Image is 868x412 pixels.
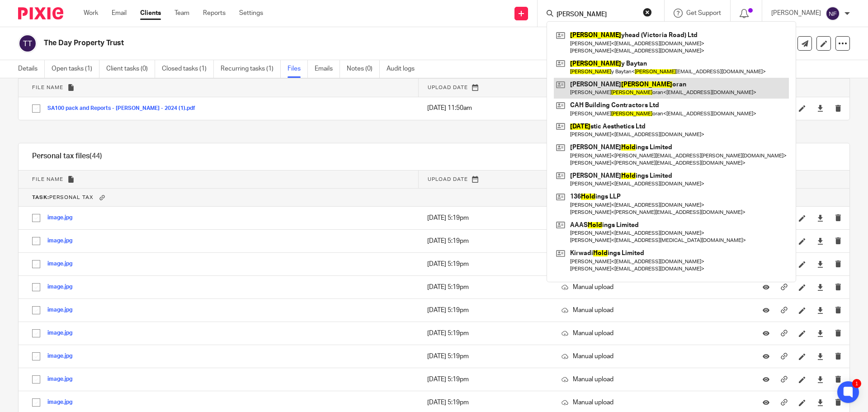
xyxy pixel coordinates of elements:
[18,60,45,78] a: Details
[643,8,652,17] button: Clear
[427,283,543,292] p: [DATE] 5:19pm
[561,329,741,338] p: Manual upload
[427,329,543,338] p: [DATE] 5:19pm
[47,105,202,112] button: SA100 pack and Reports - [PERSON_NAME] - 2024 (1).pdf
[427,352,543,361] p: [DATE] 5:19pm
[32,152,102,161] h1: Personal tax files
[28,279,45,296] input: Select
[28,256,45,273] input: Select
[28,232,45,250] input: Select
[288,60,308,78] a: Files
[32,177,63,182] span: File name
[826,6,840,21] img: svg%3E
[47,376,79,383] button: image.jpg
[427,375,543,384] p: [DATE] 5:19pm
[427,213,543,223] p: [DATE] 5:19pm
[239,9,263,18] a: Settings
[28,348,45,365] input: Select
[112,9,127,18] a: Email
[817,213,824,223] a: Download
[106,60,155,78] a: Client tasks (0)
[817,283,824,292] a: Download
[44,38,590,48] h2: The Day Property Trust
[817,375,824,384] a: Download
[221,60,281,78] a: Recurring tasks (1)
[28,325,45,342] input: Select
[47,261,79,267] button: image.jpg
[32,195,49,200] b: Task:
[817,104,824,113] a: Download
[52,60,99,78] a: Open tasks (1)
[561,352,741,361] p: Manual upload
[47,353,79,360] button: image.jpg
[162,60,214,78] a: Closed tasks (1)
[47,330,79,336] button: image.jpg
[47,238,79,244] button: image.jpg
[28,371,45,388] input: Select
[47,215,79,221] button: image.jpg
[561,283,741,292] p: Manual upload
[140,9,161,18] a: Clients
[561,375,741,384] p: Manual upload
[18,7,63,19] img: Pixie
[817,352,824,361] a: Download
[556,11,637,19] input: Search
[47,284,79,290] button: image.jpg
[28,209,45,227] input: Select
[32,85,63,90] span: File name
[817,306,824,315] a: Download
[427,237,543,246] p: [DATE] 5:19pm
[686,10,721,16] span: Get Support
[427,260,543,269] p: [DATE] 5:19pm
[28,302,45,319] input: Select
[315,60,340,78] a: Emails
[852,379,861,388] div: 1
[18,34,37,53] img: svg%3E
[203,9,226,18] a: Reports
[561,306,741,315] p: Manual upload
[817,398,824,407] a: Download
[771,9,821,18] p: [PERSON_NAME]
[427,306,543,315] p: [DATE] 5:19pm
[817,329,824,338] a: Download
[28,394,45,411] input: Select
[347,60,380,78] a: Notes (0)
[47,307,79,313] button: image.jpg
[32,195,93,200] span: Personal tax
[428,177,468,182] span: Upload date
[428,85,468,90] span: Upload date
[817,260,824,269] a: Download
[84,9,98,18] a: Work
[427,104,543,113] p: [DATE] 11:50am
[90,152,102,160] span: (44)
[817,237,824,246] a: Download
[387,60,421,78] a: Audit logs
[561,398,741,407] p: Manual upload
[28,100,45,117] input: Select
[47,399,79,406] button: image.jpg
[427,398,543,407] p: [DATE] 5:19pm
[175,9,189,18] a: Team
